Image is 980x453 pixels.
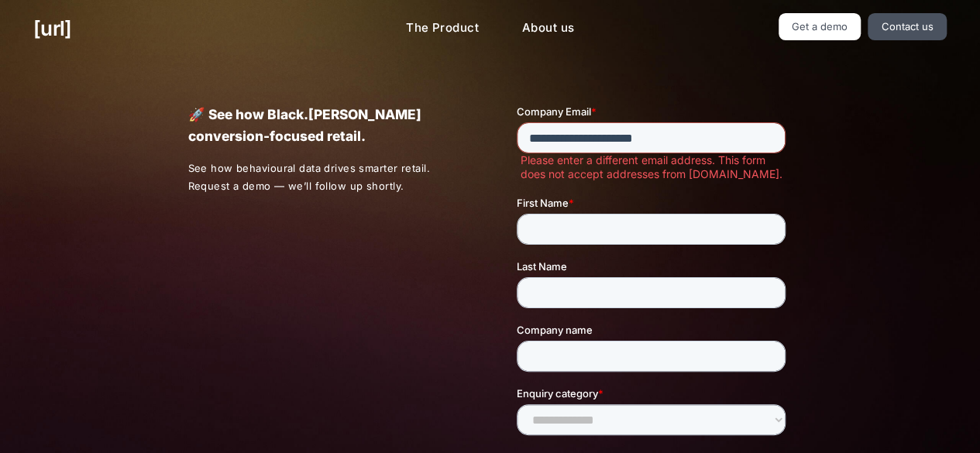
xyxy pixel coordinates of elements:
a: Get a demo [779,13,861,40]
a: [URL] [33,13,71,43]
p: See how behavioural data drives smarter retail. Request a demo — we’ll follow up shortly. [187,160,463,195]
a: About us [510,13,586,43]
p: 🚀 See how Black.[PERSON_NAME] conversion-focused retail. [187,104,462,147]
a: Contact us [868,13,947,40]
a: The Product [394,13,491,43]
